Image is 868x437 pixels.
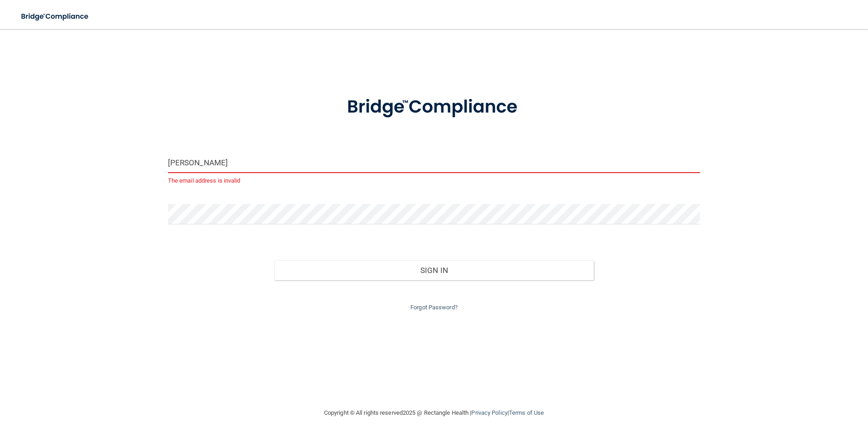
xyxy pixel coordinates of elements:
input: Email [168,153,700,173]
iframe: Drift Widget Chat Controller [711,372,857,409]
div: Copyright © All rights reserved 2025 @ Rectangle Health | | [268,398,600,427]
a: Privacy Policy [471,409,507,416]
button: Sign In [274,260,594,280]
img: bridge_compliance_login_screen.278c3ca4.svg [14,7,97,26]
img: bridge_compliance_login_screen.278c3ca4.svg [328,84,540,131]
p: The email address is invalid [168,175,700,186]
a: Terms of Use [509,409,544,416]
a: Forgot Password? [410,304,458,311]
